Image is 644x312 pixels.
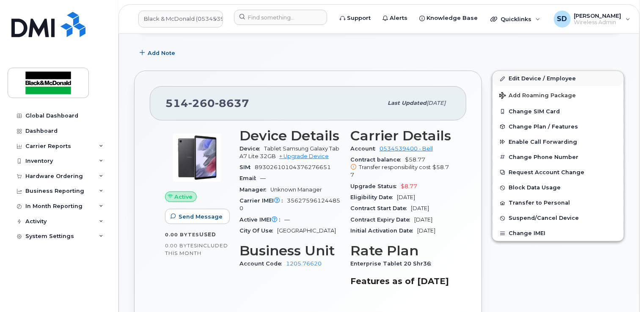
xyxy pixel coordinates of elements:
span: used [199,231,216,238]
span: Unknown Manager [270,186,322,193]
span: Active IMEI [239,216,284,223]
span: Suspend/Cancel Device [509,215,579,222]
a: Knowledge Base [413,10,484,27]
span: Knowledge Base [427,14,478,22]
span: Quicklinks [501,16,531,22]
a: Black & McDonald (0534539400) [138,11,223,27]
span: [GEOGRAPHIC_DATA] [277,227,336,234]
span: Enable Call Forwarding [509,139,577,145]
span: [DATE] [397,194,415,200]
button: Change IMEI [493,226,624,241]
span: 89302610104376276651 [255,164,331,170]
span: Support [347,14,371,22]
span: 8637 [215,97,249,109]
h3: Device Details [239,128,340,143]
span: Account Code [239,260,286,267]
button: Transfer to Personal [493,195,624,211]
span: Transfer responsibility cost [359,164,431,170]
span: Change Plan / Features [509,123,578,130]
span: [PERSON_NAME] [574,12,622,19]
span: Device [239,145,264,152]
button: Block Data Usage [493,180,624,195]
span: — [284,216,290,223]
input: Find something... [234,10,327,25]
h3: Rate Plan [350,243,451,258]
span: Carrier IMEI [239,197,287,204]
span: 0.00 Bytes [165,243,197,249]
div: Quicklinks [484,11,546,27]
button: Send Message [165,209,230,224]
span: SD [557,14,567,24]
span: included this month [165,242,228,256]
span: [DATE] [427,100,446,106]
span: City Of Use [239,227,277,234]
img: image20231002-3703462-o8syn7.jpeg [172,132,223,183]
span: [DATE] [411,205,429,211]
button: Suspend/Cancel Device [493,211,624,226]
a: Support [334,10,377,27]
span: [DATE] [417,227,435,234]
span: Send Message [179,213,223,221]
h3: Business Unit [239,243,340,258]
button: Add Note [134,45,182,60]
span: [DATE] [414,216,432,223]
a: + Upgrade Device [279,153,329,159]
span: Active [175,193,193,201]
button: Enable Call Forwarding [493,134,624,150]
a: Edit Device / Employee [493,71,624,86]
button: Add Roaming Package [493,86,624,104]
button: Change SIM Card [493,104,624,119]
a: 1205.76620 [286,260,322,267]
span: Manager [239,186,270,193]
span: Tablet Samsung Galaxy Tab A7 Lite 32GB [239,145,339,159]
span: Email [239,175,260,181]
a: Alerts [377,10,413,27]
span: Account [350,145,380,152]
button: Change Phone Number [493,150,624,165]
span: — [260,175,266,181]
h3: Features as of [DATE] [350,276,451,286]
span: 0.00 Bytes [165,232,199,238]
span: Add Note [148,49,175,57]
span: SIM [239,164,255,170]
span: $58.77 [350,156,451,179]
span: 356275961244850 [239,197,340,211]
span: 260 [188,97,215,109]
div: Sophie Dauth [548,11,636,27]
button: Request Account Change [493,165,624,180]
span: Contract balance [350,156,405,163]
h3: Carrier Details [350,128,451,143]
span: Alerts [390,14,407,22]
span: Eligibility Date [350,194,397,200]
span: Wireless Admin [574,19,622,26]
span: Contract Start Date [350,205,411,211]
span: $8.77 [401,183,417,189]
span: Last updated [388,100,427,106]
button: Change Plan / Features [493,119,624,134]
span: Upgrade Status [350,183,401,189]
span: Initial Activation Date [350,227,417,234]
a: 0534539400 - Bell [380,145,433,152]
span: Contract Expiry Date [350,216,414,223]
span: Enterprise Tablet 20 Shr36 [350,260,435,267]
span: 514 [165,97,249,109]
span: Add Roaming Package [499,92,576,100]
